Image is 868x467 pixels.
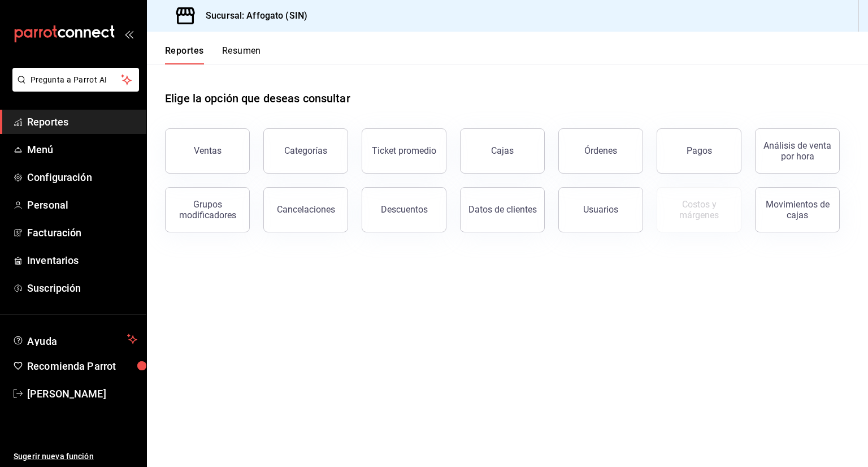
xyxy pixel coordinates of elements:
[12,68,139,92] button: Pregunta a Parrot AI
[687,145,712,156] div: Pagos
[31,74,121,86] span: Pregunta a Parrot AI
[362,187,446,232] button: Descuentos
[755,187,840,232] button: Movimientos de cajas
[27,386,137,401] span: [PERSON_NAME]
[460,128,545,174] button: Cajas
[381,204,428,215] div: Descuentos
[657,128,741,174] button: Pagos
[277,204,335,215] div: Cancelaciones
[27,142,137,157] span: Menú
[657,187,741,232] button: Contrata inventarios para ver este reporte
[124,29,133,38] button: open_drawer_menu
[172,199,242,220] div: Grupos modificadores
[197,9,307,23] h3: Sucursal: Affogato (SIN)
[222,45,261,64] button: Resumen
[263,187,348,232] button: Cancelaciones
[664,199,734,220] div: Costos y márgenes
[755,128,840,174] button: Análisis de venta por hora
[362,128,446,174] button: Ticket promedio
[372,145,436,156] div: Ticket promedio
[165,45,261,64] div: navigation tabs
[263,128,348,174] button: Categorías
[165,128,250,174] button: Ventas
[460,187,545,232] button: Datos de clientes
[27,358,137,374] span: Recomienda Parrot
[27,280,137,296] span: Suscripción
[468,204,537,215] div: Datos de clientes
[165,90,350,107] h1: Elige la opción que deseas consultar
[284,145,327,156] div: Categorías
[584,145,617,156] div: Órdenes
[762,199,832,220] div: Movimientos de cajas
[558,187,643,232] button: Usuarios
[27,225,137,240] span: Facturación
[27,197,137,213] span: Personal
[491,145,514,156] div: Cajas
[27,253,137,268] span: Inventarios
[27,114,137,129] span: Reportes
[27,332,123,346] span: Ayuda
[583,204,618,215] div: Usuarios
[558,128,643,174] button: Órdenes
[165,45,204,64] button: Reportes
[27,170,137,185] span: Configuración
[8,82,139,94] a: Pregunta a Parrot AI
[165,187,250,232] button: Grupos modificadores
[762,140,832,162] div: Análisis de venta por hora
[194,145,222,156] div: Ventas
[14,451,137,462] span: Sugerir nueva función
